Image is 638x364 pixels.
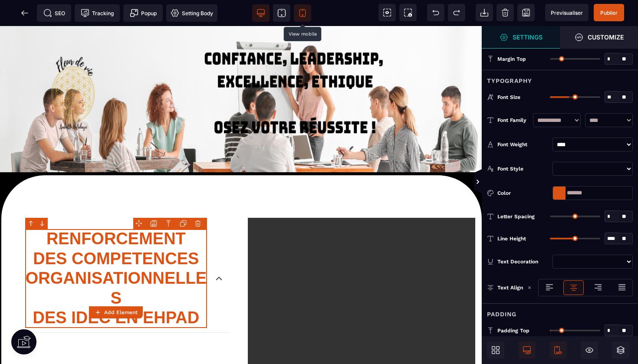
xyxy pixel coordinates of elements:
img: loading [527,285,532,290]
span: Publier [600,10,618,16]
span: Open Blocks [487,341,504,359]
span: Desktop Only [518,341,536,359]
span: Previsualiser [551,10,583,16]
div: Font Family [497,116,529,125]
span: Preview [545,4,589,21]
span: Mobile Only [549,341,567,359]
span: Screenshot [399,4,417,21]
span: Margin Top [497,56,526,62]
span: Open Layers [612,341,629,359]
div: Font Weight [497,140,549,149]
span: Hide/Show Block [581,341,598,359]
span: Line Height [497,235,526,242]
span: Font Size [497,94,520,101]
span: Settings [482,26,560,49]
p: RENFORCEMENT DES COMPETENCES ORGANISATIONNELLES DES IDEC EN EHPAD [25,203,207,302]
strong: Settings [513,34,543,40]
div: Text Decoration [497,257,549,266]
span: View components [378,4,396,21]
span: Tracking [81,9,114,17]
strong: Customize [588,34,624,40]
span: Letter Spacing [497,213,535,220]
span: Padding Top [497,327,529,334]
button: Add Element [89,306,143,318]
p: Text Align [487,283,523,292]
div: Font Style [497,164,549,173]
span: Open Style Manager [560,26,638,49]
div: Padding [482,303,638,319]
div: Color [497,189,549,197]
strong: Add Element [104,309,138,315]
div: Typography [482,70,638,86]
span: SEO [43,9,65,17]
span: Setting Body [171,9,213,17]
span: Popup [130,9,157,17]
